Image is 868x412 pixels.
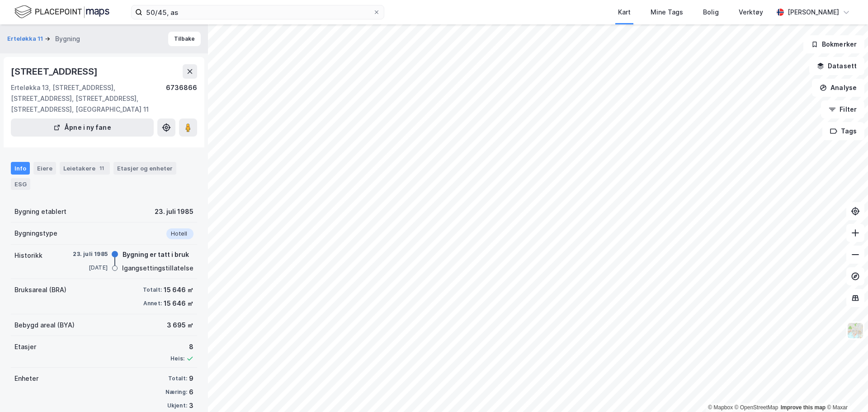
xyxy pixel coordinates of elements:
div: Enheter [14,373,38,384]
div: Totalt: [168,375,187,382]
div: [DATE] [71,264,108,272]
div: Bygningstype [14,228,57,239]
div: Eiere [33,162,56,175]
input: Søk på adresse, matrikkel, gårdeiere, leietakere eller personer [142,5,373,19]
img: Z [847,322,864,339]
div: Kart [618,7,631,18]
div: Verktøy [739,7,763,18]
div: 23. juli 1985 [71,250,108,258]
button: Tags [822,122,864,140]
button: Bokmerker [803,35,864,53]
div: Bolig [703,7,719,18]
a: Improve this map [781,404,826,411]
iframe: Chat Widget [823,369,868,412]
div: Erteløkka 13, [STREET_ADDRESS], [STREET_ADDRESS], [STREET_ADDRESS], [STREET_ADDRESS], [GEOGRAPHIC... [11,82,166,115]
div: Etasjer og enheter [117,164,173,172]
div: Bebygd areal (BYA) [14,320,75,331]
button: Analyse [812,79,864,97]
div: Heis: [170,355,184,362]
div: Bygning er tatt i bruk [123,249,189,260]
button: Åpne i ny fane [11,118,154,137]
div: Etasjer [14,341,36,352]
div: 15 646 ㎡ [164,284,193,295]
div: Bygning etablert [14,206,66,217]
div: 11 [97,164,106,173]
div: 9 [189,373,193,384]
a: Mapbox [708,404,733,411]
div: Igangsettingstillatelse [122,263,193,274]
div: Bygning [55,33,80,44]
div: Bruksareal (BRA) [14,284,66,295]
img: logo.f888ab2527a4732fd821a326f86c7f29.svg [14,4,109,20]
div: Annet: [143,300,162,307]
div: 3 [189,400,193,411]
div: 3 695 ㎡ [167,320,193,331]
div: Totalt: [143,286,162,294]
a: OpenStreetMap [735,404,778,411]
button: Tilbake [168,32,201,46]
div: [STREET_ADDRESS] [11,64,99,79]
div: Leietakere [60,162,110,175]
div: Historikk [14,250,42,261]
div: Mine Tags [651,7,683,18]
div: 6 [189,387,193,398]
div: 15 646 ㎡ [164,298,193,309]
div: Næring: [165,388,187,396]
button: Erteløkka 11 [7,34,45,43]
div: [PERSON_NAME] [788,7,839,18]
div: ESG [11,178,30,190]
button: Filter [821,100,864,118]
div: Ukjent: [167,402,187,409]
div: 23. juli 1985 [155,206,193,217]
div: 8 [170,341,193,352]
button: Datasett [809,57,864,75]
div: 6736866 [166,82,197,115]
div: Info [11,162,30,175]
